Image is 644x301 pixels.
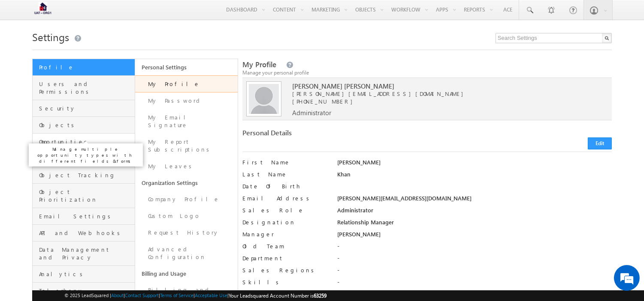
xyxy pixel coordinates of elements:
span: Telephony [39,287,133,295]
span: [PHONE_NUMBER] [292,98,357,105]
a: Request History [135,224,238,241]
label: Old Team [242,242,328,250]
div: [PERSON_NAME][EMAIL_ADDRESS][DOMAIN_NAME] [337,194,612,206]
a: Opportunities [33,134,135,150]
div: Khan [337,170,612,182]
button: Edit [588,137,612,149]
a: API and Webhooks [33,225,135,241]
a: My Password [135,92,238,109]
span: Object Tracking [39,171,133,179]
a: Objects [33,117,135,134]
div: - [337,278,612,290]
div: Manage your personal profile [242,69,612,77]
span: Your Leadsquared Account Number is [229,292,327,299]
label: Date Of Birth [242,182,328,190]
a: Personal Settings [135,59,238,75]
a: Billing and Usage [135,265,238,282]
label: Email Address [242,194,328,202]
label: Sales Regions [242,266,328,274]
span: Objects [39,121,133,129]
div: Relationship Manager [337,218,612,230]
a: My Report Subscriptions [135,134,238,158]
label: Designation [242,218,328,226]
div: - [337,254,612,266]
a: Terms of Service [160,292,194,298]
label: Department [242,254,328,262]
div: [PERSON_NAME] [337,158,612,170]
a: My Profile [135,75,238,92]
a: About [111,292,124,298]
a: Custom Logo [135,208,238,224]
a: Company Profile [135,191,238,208]
a: Contact Support [125,292,159,298]
span: Email Settings [39,212,133,220]
div: Personal Details [242,129,422,141]
label: Skills [242,278,328,286]
a: Object Prioritization [33,184,135,208]
a: My Leaves [135,158,238,175]
a: Security [33,100,135,117]
img: Custom Logo [32,2,54,17]
div: - [337,266,612,278]
label: First Name [242,158,328,166]
span: API and Webhooks [39,229,133,237]
a: My Email Signature [135,109,238,134]
a: Telephony [33,283,135,299]
label: Sales Role [242,206,328,214]
a: Advanced Configuration [135,241,238,265]
span: Object Prioritization [39,188,133,203]
a: Email Settings [33,208,135,225]
span: Opportunities [39,138,133,146]
div: - [337,242,612,254]
label: Manager [242,230,328,238]
a: Analytics [33,266,135,283]
div: Administrator [337,206,612,218]
a: Users and Permissions [33,76,135,100]
div: [PERSON_NAME] [337,230,612,242]
label: Last Name [242,170,328,178]
span: Settings [32,30,69,44]
span: My Profile [242,60,276,69]
span: © 2025 LeadSquared | | | | | [64,292,327,300]
span: 63259 [314,292,327,299]
a: Profile [33,59,135,76]
span: Profile [39,63,133,71]
a: Object Tracking [33,167,135,184]
span: [PERSON_NAME][EMAIL_ADDRESS][DOMAIN_NAME] [292,90,587,98]
span: Users and Permissions [39,80,133,95]
a: Data Management and Privacy [33,241,135,266]
span: Analytics [39,270,133,278]
a: Acceptable Use [195,292,227,298]
span: Data Management and Privacy [39,246,133,261]
input: Search Settings [496,33,612,43]
span: Administrator [292,109,331,116]
span: [PERSON_NAME] [PERSON_NAME] [292,82,587,90]
a: Organization Settings [135,175,238,191]
span: Security [39,104,133,112]
p: Manage multiple opportunity types with different fields & forms [32,146,139,164]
